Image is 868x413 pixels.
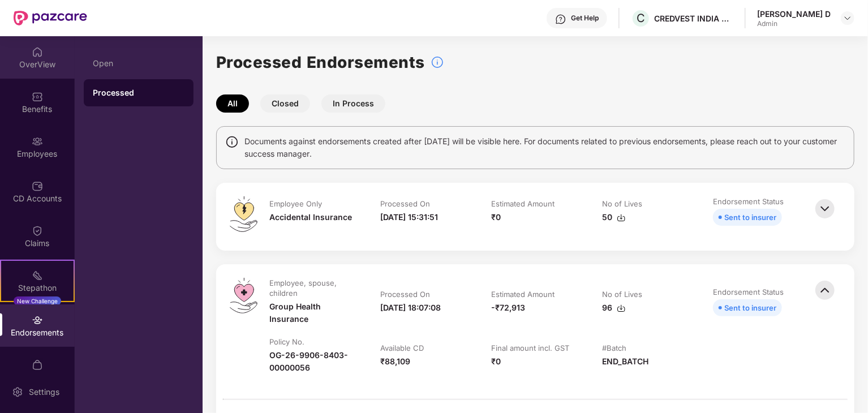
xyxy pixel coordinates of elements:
[602,289,642,299] div: No of Lives
[491,211,501,223] div: ₹0
[813,196,837,221] img: svg+xml;base64,PHN2ZyBpZD0iQmFjay0zMngzMiIgeG1sbnM9Imh0dHA6Ly93d3cudzMub3JnLzIwMDAvc3ZnIiB3aWR0aD...
[491,355,501,368] div: ₹0
[12,386,23,398] img: svg+xml;base64,PHN2ZyBpZD0iU2V0dGluZy0yMHgyMCIgeG1sbnM9Imh0dHA6Ly93d3cudzMub3JnLzIwMDAvc3ZnIiB3aW...
[216,94,249,113] button: All
[602,343,626,353] div: #Batch
[380,199,430,209] div: Processed On
[602,211,626,223] div: 50
[269,278,355,298] div: Employee, spouse, children
[32,180,43,192] img: svg+xml;base64,PHN2ZyBpZD0iQ0RfQWNjb3VudHMiIGRhdGEtbmFtZT0iQ0QgQWNjb3VudHMiIHhtbG5zPSJodHRwOi8vd3...
[602,355,648,368] div: END_BATCH
[269,199,322,209] div: Employee Only
[571,14,599,23] div: Get Help
[93,59,184,68] div: Open
[380,302,441,314] div: [DATE] 18:07:08
[32,136,43,147] img: svg+xml;base64,PHN2ZyBpZD0iRW1wbG95ZWVzIiB4bWxucz0iaHR0cDovL3d3dy53My5vcmcvMjAwMC9zdmciIHdpZHRoPS...
[32,270,43,281] img: svg+xml;base64,PHN2ZyB4bWxucz0iaHR0cDovL3d3dy53My5vcmcvMjAwMC9zdmciIHdpZHRoPSIyMSIgaGVpZ2h0PSIyMC...
[757,8,831,19] div: [PERSON_NAME] D
[269,349,358,374] div: OG-26-9906-8403-00000056
[491,343,569,353] div: Final amount incl. GST
[555,14,566,25] img: svg+xml;base64,PHN2ZyBpZD0iSGVscC0zMngzMiIgeG1sbnM9Imh0dHA6Ly93d3cudzMub3JnLzIwMDAvc3ZnIiB3aWR0aD...
[637,11,645,25] span: C
[269,337,304,347] div: Policy No.
[230,196,257,232] img: svg+xml;base64,PHN2ZyB4bWxucz0iaHR0cDovL3d3dy53My5vcmcvMjAwMC9zdmciIHdpZHRoPSI0OS4zMiIgaGVpZ2h0PS...
[32,91,43,102] img: svg+xml;base64,PHN2ZyBpZD0iQmVuZWZpdHMiIHhtbG5zPSJodHRwOi8vd3d3LnczLm9yZy8yMDAwL3N2ZyIgd2lkdGg9Ij...
[757,19,831,28] div: Admin
[491,199,555,209] div: Estimated Amount
[380,343,424,353] div: Available CD
[260,94,310,113] button: Closed
[32,315,43,326] img: svg+xml;base64,PHN2ZyBpZD0iRW5kb3JzZW1lbnRzIiB4bWxucz0iaHR0cDovL3d3dy53My5vcmcvMjAwMC9zdmciIHdpZH...
[617,213,626,222] img: svg+xml;base64,PHN2ZyBpZD0iRG93bmxvYWQtMzJ4MzIiIHhtbG5zPSJodHRwOi8vd3d3LnczLm9yZy8yMDAwL3N2ZyIgd2...
[32,46,43,58] img: svg+xml;base64,PHN2ZyBpZD0iSG9tZSIgeG1sbnM9Imh0dHA6Ly93d3cudzMub3JnLzIwMDAvc3ZnIiB3aWR0aD0iMjAiIG...
[32,225,43,236] img: svg+xml;base64,PHN2ZyBpZD0iQ2xhaW0iIHhtbG5zPSJodHRwOi8vd3d3LnczLm9yZy8yMDAwL3N2ZyIgd2lkdGg9IjIwIi...
[813,278,837,303] img: svg+xml;base64,PHN2ZyBpZD0iQmFjay0zMngzMiIgeG1sbnM9Imh0dHA6Ly93d3cudzMub3JnLzIwMDAvc3ZnIiB3aWR0aD...
[225,135,239,149] img: svg+xml;base64,PHN2ZyBpZD0iSW5mbyIgeG1sbnM9Imh0dHA6Ly93d3cudzMub3JnLzIwMDAvc3ZnIiB3aWR0aD0iMTQiIG...
[216,50,425,75] h1: Processed Endorsements
[14,11,87,25] img: New Pazcare Logo
[380,289,430,299] div: Processed On
[654,13,733,24] div: CREDVEST INDIA PRIVATE LIMITED
[713,196,784,206] div: Endorsement Status
[602,302,626,314] div: 96
[491,289,555,299] div: Estimated Amount
[1,282,74,294] div: Stepathon
[380,355,410,368] div: ₹88,109
[14,296,61,306] div: New Challenge
[93,87,184,98] div: Processed
[602,199,642,209] div: No of Lives
[843,14,852,23] img: svg+xml;base64,PHN2ZyBpZD0iRHJvcGRvd24tMzJ4MzIiIHhtbG5zPSJodHRwOi8vd3d3LnczLm9yZy8yMDAwL3N2ZyIgd2...
[25,386,63,398] div: Settings
[491,302,525,314] div: -₹72,913
[321,94,385,113] button: In Process
[380,211,438,223] div: [DATE] 15:31:51
[32,359,43,371] img: svg+xml;base64,PHN2ZyBpZD0iTXlfT3JkZXJzIiBkYXRhLW5hbWU9Ik15IE9yZGVycyIgeG1sbnM9Imh0dHA6Ly93d3cudz...
[713,287,784,297] div: Endorsement Status
[244,135,845,160] span: Documents against endorsements created after [DATE] will be visible here. For documents related t...
[431,55,444,69] img: svg+xml;base64,PHN2ZyBpZD0iSW5mb18tXzMyeDMyIiBkYXRhLW5hbWU9IkluZm8gLSAzMngzMiIgeG1sbnM9Imh0dHA6Ly...
[617,304,626,313] img: svg+xml;base64,PHN2ZyBpZD0iRG93bmxvYWQtMzJ4MzIiIHhtbG5zPSJodHRwOi8vd3d3LnczLm9yZy8yMDAwL3N2ZyIgd2...
[230,278,257,313] img: svg+xml;base64,PHN2ZyB4bWxucz0iaHR0cDovL3d3dy53My5vcmcvMjAwMC9zdmciIHdpZHRoPSI0OS4zMiIgaGVpZ2h0PS...
[724,211,776,223] div: Sent to insurer
[269,300,358,325] div: Group Health Insurance
[269,211,352,223] div: Accidental Insurance
[724,302,776,314] div: Sent to insurer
